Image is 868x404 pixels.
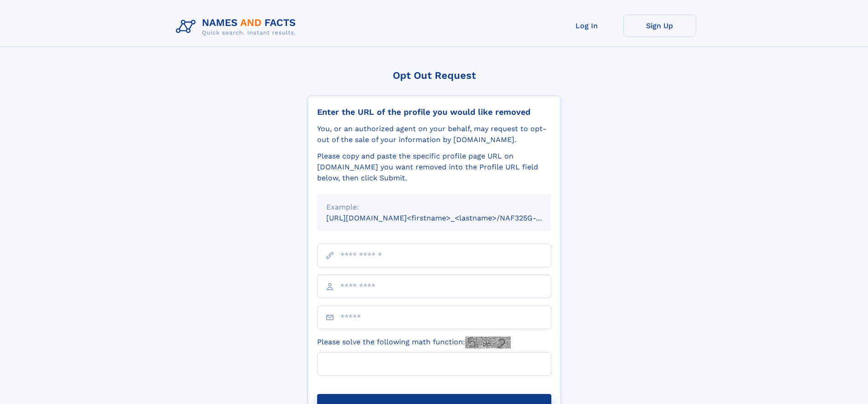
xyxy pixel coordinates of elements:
[326,202,542,213] div: Example:
[326,214,569,222] small: [URL][DOMAIN_NAME]<firstname>_<lastname>/NAF325G-xxxxxxxx
[308,70,561,81] div: Opt Out Request
[317,107,551,117] div: Enter the URL of the profile you would like removed
[317,123,551,145] div: You, or an authorized agent on your behalf, may request to opt-out of the sale of your informatio...
[172,15,303,39] img: Logo Names and Facts
[317,337,511,348] label: Please solve the following math function:
[317,151,551,184] div: Please copy and paste the specific profile page URL on [DOMAIN_NAME] you want removed into the Pr...
[623,15,696,37] a: Sign Up
[550,15,623,37] a: Log In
